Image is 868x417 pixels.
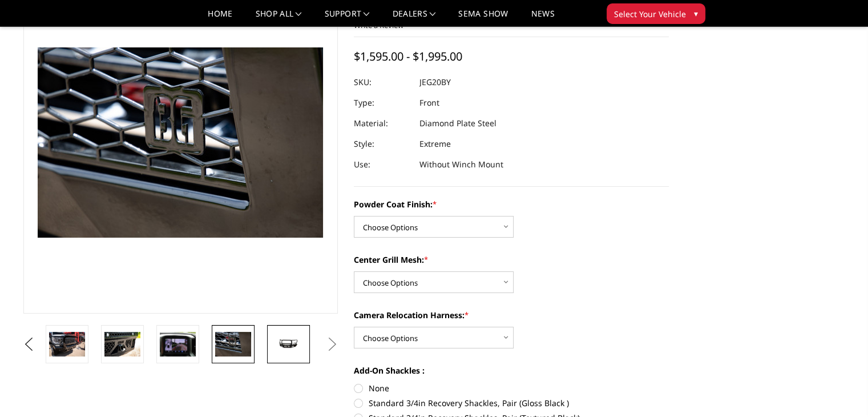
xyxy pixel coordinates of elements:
[419,113,496,134] dd: Diamond Plate Steel
[354,113,411,134] dt: Material:
[354,382,669,394] label: None
[354,364,669,376] label: Add-On Shackles :
[256,10,302,26] a: shop all
[354,72,411,93] dt: SKU:
[215,332,251,356] img: 2020-2023 GMC Sierra 2500-3500 - FT Series - Extreme Front Bumper
[354,93,411,113] dt: Type:
[271,336,306,353] img: 2020-2023 GMC Sierra 2500-3500 - FT Series - Extreme Front Bumper
[354,20,403,30] a: Write a Review
[694,7,698,19] span: ▾
[21,336,38,353] button: Previous
[354,309,669,321] label: Camera Relocation Harness:
[531,10,554,26] a: News
[607,3,705,24] button: Select Your Vehicle
[354,397,669,409] label: Standard 3/4in Recovery Shackles, Pair (Gloss Black )
[354,49,462,64] span: $1,595.00 - $1,995.00
[354,254,669,266] label: Center Grill Mesh:
[354,154,411,175] dt: Use:
[208,10,232,26] a: Home
[354,198,669,210] label: Powder Coat Finish:
[49,332,85,356] img: 2020-2023 GMC Sierra 2500-3500 - FT Series - Extreme Front Bumper
[104,332,140,356] img: 2020-2023 GMC Sierra 2500-3500 - FT Series - Extreme Front Bumper
[419,154,503,175] dd: Without Winch Mount
[160,332,196,356] img: Clear View Camera: Relocate your front camera and keep the functionality completely.
[393,10,436,26] a: Dealers
[614,8,686,20] span: Select Your Vehicle
[419,134,451,154] dd: Extreme
[458,10,508,26] a: SEMA Show
[354,134,411,154] dt: Style:
[419,72,451,93] dd: JEG20BY
[419,93,439,113] dd: Front
[324,336,341,353] button: Next
[325,10,370,26] a: Support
